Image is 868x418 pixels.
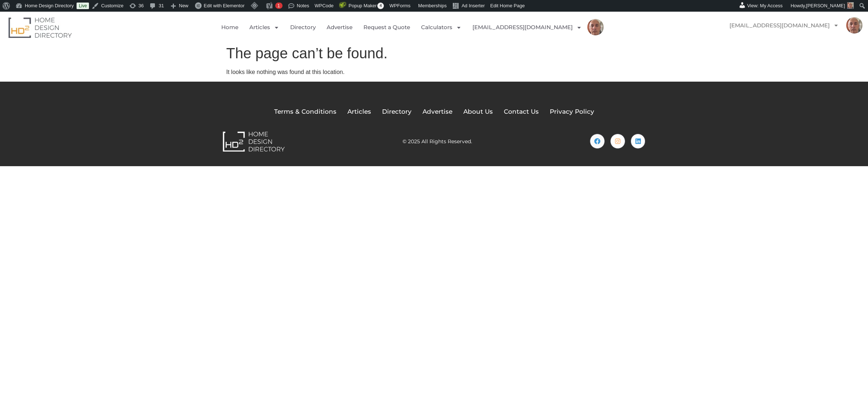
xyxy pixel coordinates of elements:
a: Advertise [327,19,353,36]
h1: The page can’t be found. [226,44,642,62]
a: Directory [382,107,412,117]
a: Live [77,3,89,9]
a: Privacy Policy [550,107,594,117]
span: 1 [277,3,280,8]
a: Articles [249,19,279,36]
img: Mark Czernkowski [846,17,863,34]
a: [EMAIL_ADDRESS][DOMAIN_NAME] [722,17,846,34]
a: About Us [463,107,493,117]
a: Request a Quote [363,19,410,36]
a: Home [221,19,238,36]
span: 4 [377,3,384,9]
nav: Menu [722,17,863,34]
a: Articles [347,107,371,117]
a: Contact Us [504,107,539,117]
a: Calculators [421,19,462,36]
a: Directory [290,19,316,36]
nav: Menu [176,19,649,36]
img: Mark Czernkowski [587,19,604,35]
a: Terms & Conditions [274,107,336,117]
a: Advertise [423,107,452,117]
span: [PERSON_NAME] [806,3,845,8]
h2: © 2025 All Rights Reserved. [402,139,472,144]
span: Edit with Elementor [204,3,245,8]
p: It looks like nothing was found at this location. [226,68,642,77]
a: [EMAIL_ADDRESS][DOMAIN_NAME] [472,19,582,36]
